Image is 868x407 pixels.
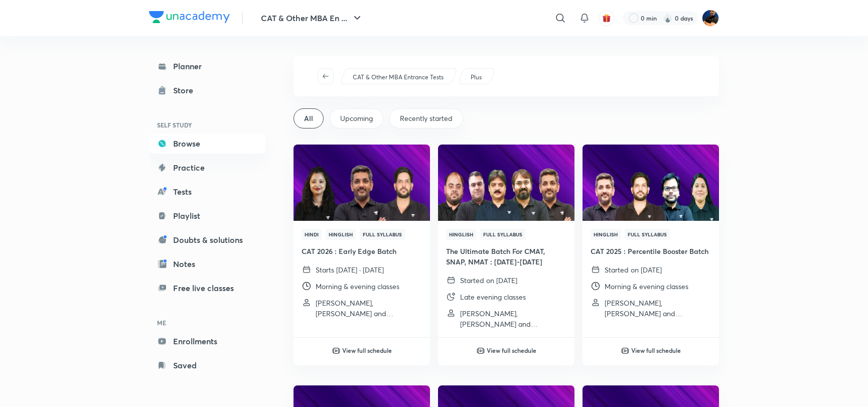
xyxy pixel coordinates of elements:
p: CAT & Other MBA Entrance Tests [353,73,444,82]
img: avatar [602,14,611,23]
a: Notes [149,254,265,274]
img: streak [663,13,673,23]
a: Practice [149,158,265,178]
h4: CAT 2026 : Early Edge Batch [302,246,422,256]
a: Browse [149,133,265,154]
button: CAT & Other MBA En ... [255,8,369,28]
a: Enrollments [149,331,265,351]
h6: View full schedule [487,346,536,355]
div: Store [173,84,199,96]
img: Thumbnail [292,144,431,221]
p: Lokesh Agarwal, Ronakkumar Shah and Amit Deepak Rohra [460,308,566,329]
img: play [477,347,485,355]
p: Starts [DATE] · [DATE] [316,264,384,275]
span: Full Syllabus [360,229,405,240]
span: Upcoming [340,113,373,123]
a: Plus [469,73,484,82]
h6: View full schedule [631,346,681,355]
img: Saral Nashier [702,10,719,27]
a: ThumbnailHinglishFull SyllabusThe Ultimate Batch For CMAT, SNAP, NMAT : [DATE]-[DATE]Started on [... [438,145,574,337]
a: Playlist [149,206,265,226]
a: Doubts & solutions [149,230,265,250]
img: play [621,347,629,355]
h6: SELF STUDY [149,116,265,133]
p: Started on [DATE] [605,264,662,275]
a: Free live classes [149,278,265,298]
a: Planner [149,56,265,76]
span: Hinglish [591,229,621,240]
p: Amiya Kumar, Deepika Awasthi and Ravi Kumar [605,298,711,319]
a: Store [149,80,265,100]
a: ThumbnailHindiHinglishFull SyllabusCAT 2026 : Early Edge BatchStarts [DATE] · [DATE]Morning & eve... [294,145,430,327]
p: Ravi Kumar, Saral Nashier and Alpa Sharma [316,298,422,319]
a: Saved [149,355,265,375]
p: Morning & evening classes [605,281,688,292]
img: Company Logo [149,11,230,23]
a: ThumbnailHinglishFull SyllabusCAT 2025 : Percentile Booster BatchStarted on [DATE]Morning & eveni... [583,145,719,327]
img: Thumbnail [581,144,720,221]
p: Late evening classes [460,292,526,302]
span: Full Syllabus [625,229,670,240]
p: Morning & evening classes [316,281,399,292]
span: Recently started [400,113,453,123]
h4: CAT 2025 : Percentile Booster Batch [591,246,711,256]
span: Hinglish [326,229,356,240]
p: Started on [DATE] [460,275,517,286]
span: All [304,113,313,123]
a: Tests [149,182,265,202]
h4: The Ultimate Batch For CMAT, SNAP, NMAT : [DATE]-[DATE] [446,246,566,267]
p: Plus [471,73,482,82]
h6: View full schedule [342,346,392,355]
span: Hindi [302,229,322,240]
h6: ME [149,314,265,331]
a: Company Logo [149,11,230,26]
span: Full Syllabus [480,229,525,240]
a: CAT & Other MBA Entrance Tests [351,73,446,82]
img: play [332,347,340,355]
span: Hinglish [446,229,476,240]
button: avatar [599,10,615,26]
img: Thumbnail [437,144,575,221]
